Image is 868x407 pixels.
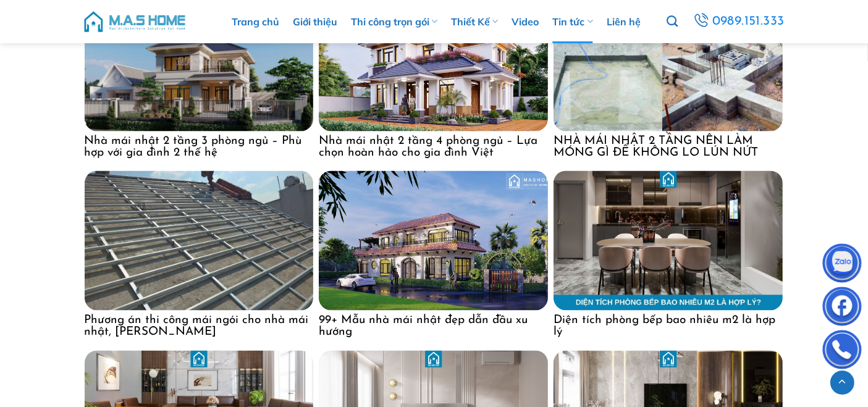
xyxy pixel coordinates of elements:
[824,290,861,327] img: Facebook
[554,171,783,311] img: Diện tích phòng bếp bao nhiêu m2 là hợp lý 12
[712,11,785,32] span: 0989.151.333
[85,311,314,338] a: Phương án thi công mái ngói cho nhà mái nhật, [PERSON_NAME]
[85,132,314,159] a: Nhà mái nhật 2 tầng 3 phòng ngủ – Phù hợp với gia đình 2 thế hệ
[319,311,548,338] a: 99+ Mẫu nhà mái nhật đẹp dẫn đầu xu hướng
[691,10,786,33] a: 0989.151.333
[830,371,854,395] a: Lên đầu trang
[554,311,783,338] a: Diện tích phòng bếp bao nhiêu m2 là hợp lý
[82,3,187,40] img: M.A.S HOME – Tổng Thầu Thiết Kế Và Xây Nhà Trọn Gói
[824,333,861,370] img: Phone
[85,171,314,311] img: Phương án thi công mái ngói cho nhà mái nhật, mái thái 10
[319,171,548,311] img: 99+ Mẫu nhà mái nhật đẹp dẫn đầu xu hướng 11
[554,132,783,159] a: NHÀ MÁI NHẬT 2 TẦNG NÊN LÀM MÓNG GÌ ĐỂ KHÔNG LO LÚN NỨT
[319,132,548,159] a: Nhà mái nhật 2 tầng 4 phòng ngủ – Lựa chọn hoàn hảo cho gia đình Việt
[667,9,678,35] a: Tìm kiếm
[824,246,861,283] img: Zalo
